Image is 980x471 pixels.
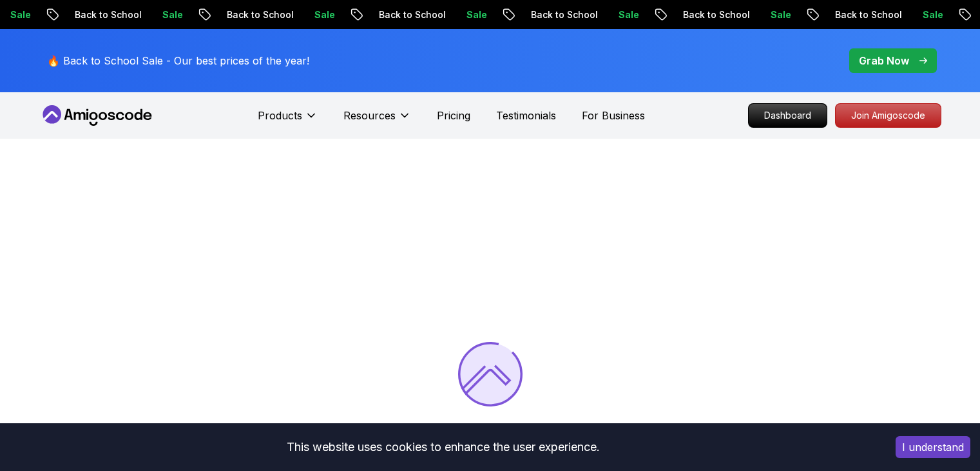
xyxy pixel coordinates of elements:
p: Products [258,108,302,123]
p: Back to School [216,8,303,21]
a: Dashboard [748,103,827,128]
p: Sale [760,8,801,21]
p: Sale [303,8,345,21]
p: Grab Now [859,53,909,68]
p: Resources [343,108,396,123]
p: Back to School [672,8,760,21]
a: Pricing [437,108,470,123]
div: This website uses cookies to enhance the user experience. [10,433,876,461]
a: Join Amigoscode [835,103,941,128]
p: Back to School [824,8,912,21]
a: For Business [582,108,645,123]
p: Sale [456,8,497,21]
p: Back to School [368,8,456,21]
button: Accept cookies [896,436,970,458]
p: Sale [151,8,193,21]
a: Testimonials [496,108,556,123]
button: Resources [343,108,411,134]
p: Join Amigoscode [836,104,941,127]
p: Sale [912,8,953,21]
p: 🔥 Back to School Sale - Our best prices of the year! [47,53,309,68]
p: Dashboard [749,104,827,127]
button: Products [258,108,318,134]
p: Sale [608,8,649,21]
p: Back to School [520,8,608,21]
p: Back to School [64,8,151,21]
